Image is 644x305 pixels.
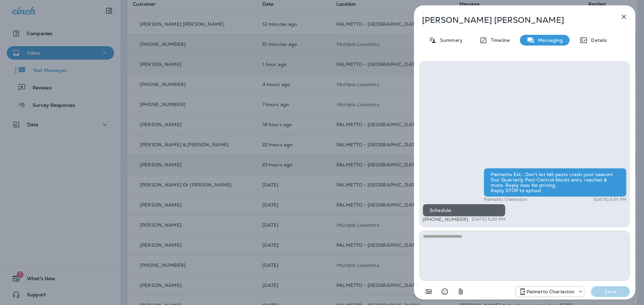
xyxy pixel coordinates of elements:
[484,168,627,197] div: Palmetto Ext.: Don't let fall pests crash your season! Our Quarterly Pest Control blocks ants, ro...
[487,37,510,43] p: Timeline
[516,288,584,296] div: +1 (843) 277-8322
[535,37,563,43] p: Messaging
[484,197,527,202] p: Palmetto Charleston
[422,285,435,298] button: Add in a premade template
[423,204,505,217] div: Schedule
[472,217,505,222] p: [DATE] 5:20 PM
[594,197,627,202] p: [DATE] 3:01 PM
[437,37,463,43] p: Summary
[422,15,605,25] p: [PERSON_NAME] [PERSON_NAME]
[527,289,575,294] p: Palmetto Charleston
[438,285,451,298] button: Select an emoji
[588,37,607,43] p: Details
[423,216,468,222] span: [PHONE_NUMBER]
